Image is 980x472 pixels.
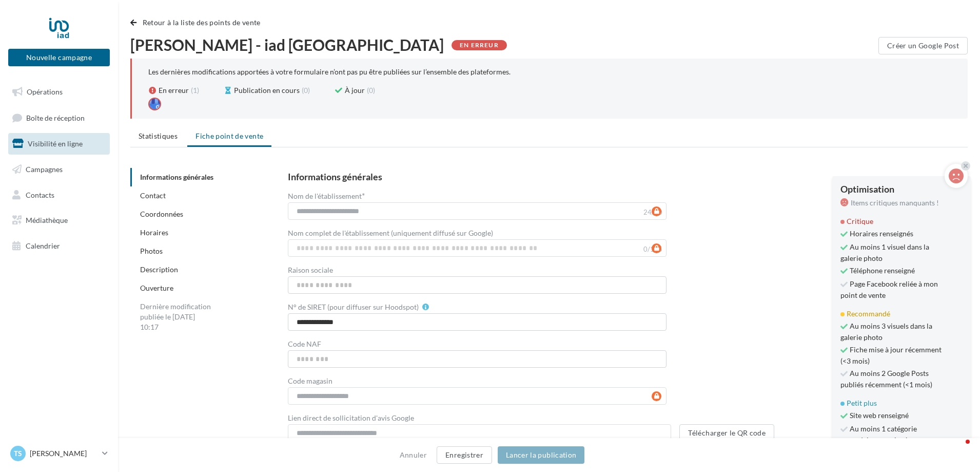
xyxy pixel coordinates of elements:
[345,85,365,96] span: À jour
[234,85,300,96] span: Publication en cours
[367,85,375,96] span: (0)
[840,410,944,422] span: Site web renseigné
[643,209,662,216] label: 24/50
[6,159,112,180] a: Campagnes
[452,40,507,50] div: En erreur
[30,448,98,459] p: [PERSON_NAME]
[288,192,365,200] label: Nom de l'établissement
[130,37,444,52] span: [PERSON_NAME] - iad [GEOGRAPHIC_DATA]
[139,131,178,140] span: Statistiques
[140,247,163,255] a: Photos
[840,184,963,194] div: Optimisation
[8,444,110,463] a: TS [PERSON_NAME]
[159,85,189,96] span: En erreur
[28,139,83,148] span: Visibilité en ligne
[140,228,168,237] a: Horaires
[130,297,223,336] div: Dernière modification publiée le [DATE] 10:17
[6,107,112,129] a: Boîte de réception
[140,210,183,218] a: Coordonnées
[8,49,110,66] button: Nouvelle campagne
[396,449,431,461] button: Annuler
[288,304,419,311] label: N° de SIRET (pour diffuser sur Hoodspot)
[288,172,382,181] div: Informations générales
[130,16,265,29] button: Retour à la liste des points de vente
[6,235,112,257] a: Calendrier
[288,377,332,385] label: Code magasin
[840,266,944,277] span: Téléphone renseigné
[6,184,112,206] a: Contacts
[6,210,112,231] a: Médiathèque
[140,173,213,181] a: Informations générales
[840,198,963,208] div: Items critiques manquants !
[302,85,310,96] span: (0)
[840,345,944,366] span: Fiche mise à jour récemment (<3 mois)
[840,229,944,240] span: Horaires renseignés
[840,398,963,408] div: Petit plus
[6,81,112,103] a: Opérations
[140,265,178,274] a: Description
[643,246,662,253] label: 0/125
[840,309,963,319] div: Recommandé
[288,267,333,274] label: Raison sociale
[140,284,173,292] a: Ouverture
[14,448,22,459] span: TS
[140,191,166,200] a: Contact
[840,321,944,343] span: Au moins 3 visuels dans la galerie photo
[840,216,963,226] div: Critique
[288,230,493,237] label: Nom complet de l'établissement (uniquement diffusé sur Google)
[26,165,63,174] span: Campagnes
[437,446,492,464] button: Enregistrer
[840,242,944,263] span: Au moins 1 visuel dans la galerie photo
[191,85,199,96] span: (1)
[878,37,968,54] button: Créer un Google Post
[840,424,944,445] span: Au moins 1 catégorie secondaire renseignée
[498,446,584,464] button: Lancer la publication
[6,133,112,155] a: Visibilité en ligne
[840,368,944,390] span: Au moins 2 Google Posts publiés récemment (<1 mois)
[840,279,938,299] a: Page Facebook reliée à mon point de vente
[288,341,321,348] label: Code NAF
[27,87,63,96] span: Opérations
[26,216,68,224] span: Médiathèque
[945,437,970,462] iframe: Intercom live chat
[288,414,414,422] label: Lien direct de sollicitation d'avis Google
[143,18,261,27] span: Retour à la liste des points de vente
[26,190,54,199] span: Contacts
[148,67,951,77] div: Les dernières modifications apportées à votre formulaire n’ont pas pu être publiées sur l’ensembl...
[26,241,60,250] span: Calendrier
[679,424,774,442] button: Télécharger le QR code
[26,113,85,122] span: Boîte de réception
